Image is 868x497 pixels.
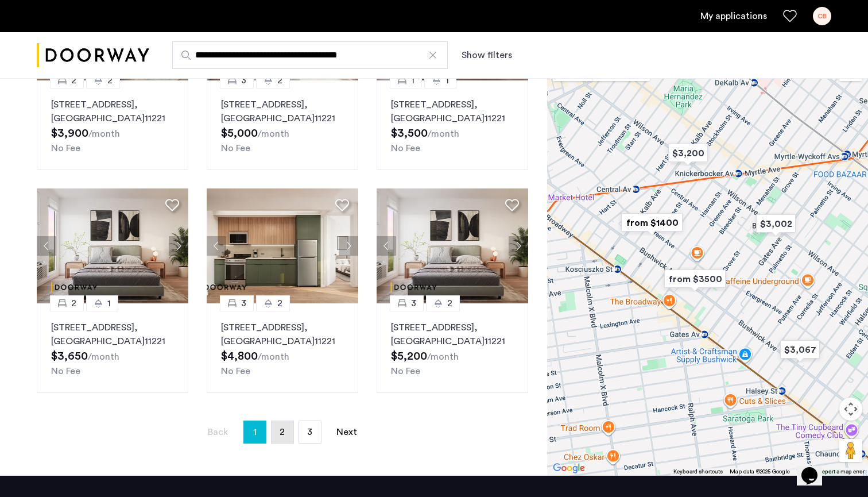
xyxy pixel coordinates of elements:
[107,296,111,310] span: 1
[37,303,188,393] a: 21[STREET_ADDRESS], [GEOGRAPHIC_DATA]11221No Fee
[172,41,448,69] input: Apartment Search
[37,34,149,77] a: Cazamio logo
[391,321,514,348] p: [STREET_ADDRESS] 11221
[411,296,416,310] span: 3
[391,128,428,139] span: $3,500
[550,461,588,476] a: Open this area in Google Maps (opens a new window)
[797,451,834,486] iframe: chat widget
[37,236,56,256] button: Previous apartment
[37,80,188,170] a: 22[STREET_ADDRESS], [GEOGRAPHIC_DATA]11221No Fee
[208,427,228,437] span: Back
[107,74,113,87] span: 2
[339,236,358,256] button: Next apartment
[277,74,282,87] span: 2
[411,74,414,87] span: 1
[51,128,88,139] span: $3,900
[207,80,358,170] a: 32[STREET_ADDRESS], [GEOGRAPHIC_DATA]11221No Fee
[673,468,723,476] button: Keyboard shortcuts
[280,427,285,437] span: 2
[550,461,588,476] img: Google
[839,439,862,462] button: Drag Pegman onto the map to open Street View
[51,350,88,362] span: $3,650
[617,210,687,236] div: from $1400
[447,296,452,310] span: 2
[391,98,514,125] p: [STREET_ADDRESS] 11221
[258,352,289,361] sub: /month
[428,129,459,138] sub: /month
[241,296,246,310] span: 3
[51,98,174,125] p: [STREET_ADDRESS] 11221
[776,337,824,363] div: $3,067
[664,140,712,166] div: $3,200
[207,188,358,303] img: dc6efc1f-24ba-4395-9182-45437e21be9a_638910303286730065.png
[427,352,459,361] sub: /month
[221,367,250,376] span: No Fee
[37,421,528,444] nav: Pagination
[258,129,289,138] sub: /month
[221,128,258,139] span: $5,000
[819,468,865,476] a: Report a map error
[221,144,250,153] span: No Fee
[509,236,528,256] button: Next apartment
[377,236,396,256] button: Previous apartment
[391,350,427,362] span: $5,200
[660,266,730,292] div: from $3500
[51,367,80,376] span: No Fee
[462,48,512,62] button: Show or hide filters
[391,367,420,376] span: No Fee
[307,427,312,437] span: 3
[335,421,358,443] a: Next
[169,236,188,256] button: Next apartment
[377,80,528,170] a: 11[STREET_ADDRESS], [GEOGRAPHIC_DATA]11221No Fee
[445,74,449,87] span: 1
[51,144,80,153] span: No Fee
[730,469,790,475] span: Map data ©2025 Google
[839,398,862,421] button: Map camera controls
[207,236,226,256] button: Previous apartment
[51,321,174,348] p: [STREET_ADDRESS] 11221
[813,7,831,25] div: CB
[221,98,344,125] p: [STREET_ADDRESS] 11221
[37,188,188,303] img: dc6efc1f-24ba-4395-9182-45437e21be9a_638909585237605364.png
[37,34,149,77] img: logo
[241,74,246,87] span: 3
[221,321,344,348] p: [STREET_ADDRESS] 11221
[88,352,119,361] sub: /month
[221,350,258,362] span: $4,800
[377,303,528,393] a: 32[STREET_ADDRESS], [GEOGRAPHIC_DATA]11221No Fee
[391,144,420,153] span: No Fee
[751,211,800,237] div: $3,002
[71,74,76,87] span: 2
[277,296,282,310] span: 2
[783,9,797,23] a: Favorites
[71,296,76,310] span: 2
[377,188,528,303] img: dc6efc1f-24ba-4395-9182-45437e21be9a_638910303286526697.png
[207,303,358,393] a: 32[STREET_ADDRESS], [GEOGRAPHIC_DATA]11221No Fee
[88,129,120,138] sub: /month
[700,9,767,23] a: My application
[253,423,257,441] span: 1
